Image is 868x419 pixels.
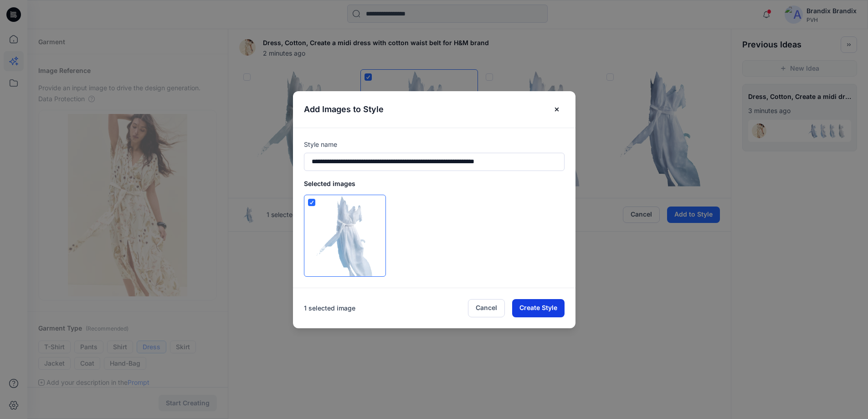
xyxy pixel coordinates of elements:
[293,303,355,314] p: 1 selected image
[512,299,565,317] button: Create Style
[293,91,575,128] header: Add Images to Style
[304,139,565,150] p: Style name
[468,299,505,317] button: Cancel
[304,195,385,276] img: 1.png
[304,178,565,195] p: Selected images
[549,102,565,117] button: Close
